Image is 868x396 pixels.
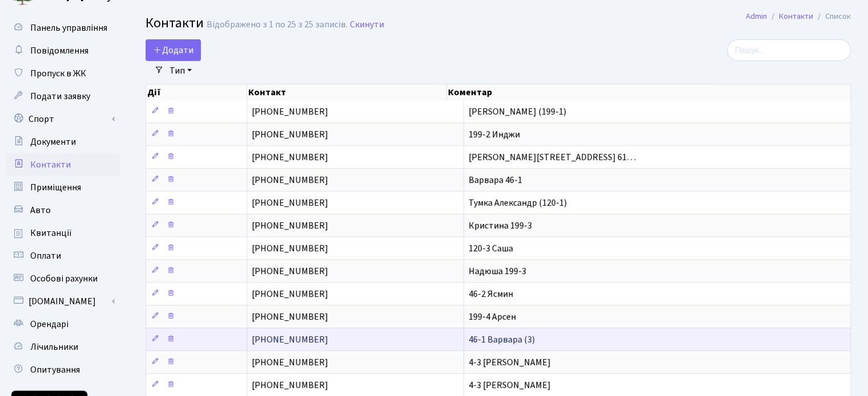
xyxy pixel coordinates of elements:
[469,128,520,141] span: 199-2 Инджи
[727,39,851,61] input: Пошук...
[30,272,98,285] span: Особові рахунки
[30,136,76,148] span: Документи
[469,219,532,232] span: Кристина 199-3
[252,288,328,300] span: [PHONE_NUMBER]
[813,10,851,23] li: Список
[6,222,120,244] a: Квитанції
[6,290,120,313] a: [DOMAIN_NAME]
[247,84,447,100] th: Контакт
[469,356,551,369] span: 4-3 [PERSON_NAME]
[30,227,72,239] span: Квитанції
[146,84,247,100] th: Дії
[30,22,107,34] span: Панель управління
[146,13,204,33] span: Контакти
[350,19,384,30] a: Скинути
[252,219,328,232] span: [PHONE_NUMBER]
[469,265,526,277] span: Надюша 199-3
[252,174,328,186] span: [PHONE_NUMBER]
[30,204,51,217] span: Авто
[252,356,328,369] span: [PHONE_NUMBER]
[252,333,328,346] span: [PHONE_NUMBER]
[252,197,328,209] span: [PHONE_NUMBER]
[30,158,71,171] span: Контакти
[469,197,567,209] span: Тумка Александр (120-1)
[469,379,551,391] span: 4-3 [PERSON_NAME]
[6,244,120,267] a: Оплати
[6,62,120,85] a: Пропуск в ЖК
[165,61,196,80] a: Тип
[6,358,120,381] a: Опитування
[469,311,516,323] span: 199-4 Арсен
[30,90,90,103] span: Подати заявку
[6,130,120,153] a: Документи
[252,128,328,141] span: [PHONE_NUMBER]
[6,267,120,290] a: Особові рахунки
[6,17,120,39] a: Панель управління
[30,250,61,262] span: Оплати
[30,341,78,353] span: Лічильники
[779,10,813,22] a: Контакти
[252,151,328,164] span: [PHONE_NUMBER]
[252,311,328,323] span: [PHONE_NUMBER]
[30,181,81,194] span: Приміщення
[30,364,80,376] span: Опитування
[469,333,535,346] span: 46-1 Варвара (3)
[6,313,120,336] a: Орендарі
[30,318,68,330] span: Орендарі
[6,108,120,130] a: Спорт
[746,10,767,22] a: Admin
[469,174,522,186] span: Варвара 46-1
[6,85,120,108] a: Подати заявку
[469,105,566,118] span: [PERSON_NAME] (199-1)
[729,5,868,28] nav: breadcrumb
[6,336,120,358] a: Лічильники
[146,39,201,61] a: Додати
[30,67,86,80] span: Пропуск в ЖК
[252,242,328,255] span: [PHONE_NUMBER]
[6,39,120,62] a: Повідомлення
[252,379,328,391] span: [PHONE_NUMBER]
[6,176,120,199] a: Приміщення
[252,105,328,118] span: [PHONE_NUMBER]
[30,44,88,57] span: Повідомлення
[252,265,328,277] span: [PHONE_NUMBER]
[6,199,120,222] a: Авто
[153,44,193,56] span: Додати
[6,153,120,176] a: Контакти
[469,242,513,255] span: 120-3 Саша
[469,151,636,164] span: [PERSON_NAME][STREET_ADDRESS] 61…
[447,84,851,100] th: Коментар
[469,288,513,300] span: 46-2 Ясмин
[207,19,348,30] div: Відображено з 1 по 25 з 25 записів.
